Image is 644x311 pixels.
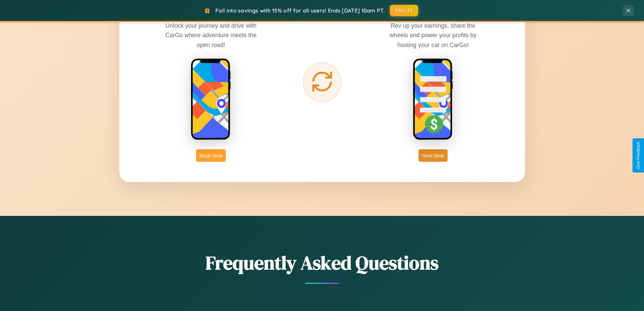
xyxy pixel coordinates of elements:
h2: Frequently Asked Questions [119,250,525,276]
button: Book Now [196,149,226,162]
p: Rev up your earnings, share the wheels and power your profits by hosting your car on CarGo! [382,21,484,49]
button: Host Now [419,149,447,162]
p: Unlock your journey and drive with CarGo where adventure meets the open road! [160,21,262,49]
img: rent phone [191,58,231,141]
span: Fall into savings with 15% off for all users! Ends [DATE] 10am PT. [215,7,385,14]
img: host phone [413,58,453,141]
button: FALL15 [390,5,418,16]
div: Give Feedback [636,142,641,169]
